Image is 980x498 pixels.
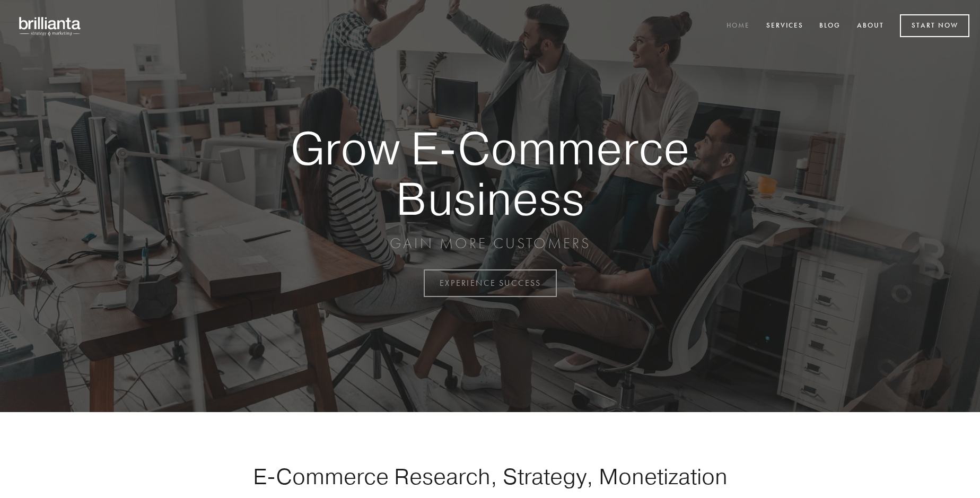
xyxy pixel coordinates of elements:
a: Start Now [900,14,969,37]
p: GAIN MORE CUSTOMERS [253,234,727,253]
a: Services [759,18,810,35]
a: Blog [812,18,847,35]
strong: Grow E-Commerce Business [253,123,727,223]
h1: E-Commerce Research, Strategy, Monetization [220,463,760,490]
a: Home [720,18,757,35]
a: About [850,18,891,35]
img: brillianta - research, strategy, marketing [11,11,90,41]
a: EXPERIENCE SUCCESS [424,269,557,297]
